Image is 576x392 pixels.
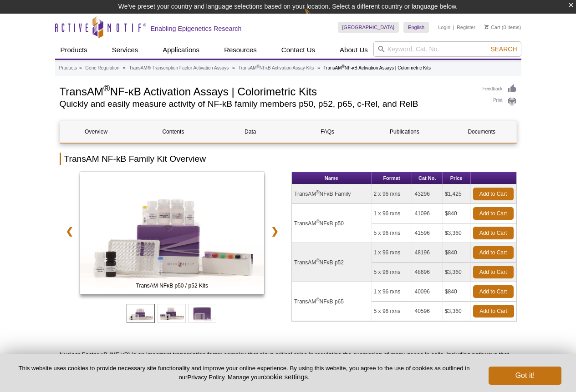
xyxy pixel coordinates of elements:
a: Resources [219,41,262,59]
img: TransAM NFκB p50 / p52 Kits [80,172,265,294]
td: 48196 [412,243,442,263]
a: Contact Us [276,41,321,59]
a: Products [59,64,77,72]
a: Contents [137,121,209,143]
td: 5 x 96 rxns [372,263,413,282]
a: Publications [368,121,441,143]
a: Documents [445,121,518,143]
a: English [403,22,429,33]
td: $840 [443,243,471,263]
td: TransAM NFκB Family [292,184,372,204]
a: Products [55,41,93,59]
h2: TransAM NF-kB Family Kit Overview [60,153,517,165]
td: 5 x 96 rxns [372,302,413,321]
td: $3,360 [443,223,471,243]
a: Privacy Policy [187,374,224,381]
th: Name [292,172,372,184]
button: Search [488,45,520,53]
li: (0 items) [484,22,521,33]
td: 41096 [412,204,442,223]
p: This website uses cookies to provide necessary site functionality and improve your online experie... [15,364,474,382]
a: Add to Cart [473,188,514,200]
th: Cat No. [412,172,442,184]
a: Login [438,24,450,30]
a: Gene Regulation [85,64,119,72]
a: Add to Cart [473,285,514,298]
a: [GEOGRAPHIC_DATA] [338,22,399,33]
a: FAQs [291,121,363,143]
td: 41596 [412,223,442,243]
a: Register [457,24,475,30]
a: Add to Cart [473,266,514,278]
a: Applications [157,41,205,59]
td: 48696 [412,263,442,282]
sup: ® [316,258,319,263]
sup: ® [342,64,345,69]
a: TransAM NFκB p50 / p52 Kits [80,172,265,297]
td: $3,360 [443,302,471,321]
li: » [79,65,82,70]
sup: ® [316,189,319,194]
a: TransAM® Transcription Factor Activation Assays [129,64,229,72]
button: cookie settings [263,373,308,381]
a: Add to Cart [473,227,514,239]
th: Format [372,172,413,184]
sup: ® [316,219,319,224]
td: 40096 [412,282,442,302]
a: Overview [60,121,133,143]
a: Data [214,121,286,143]
a: Cart [484,24,500,30]
h2: Quickly and easily measure activity of NF-kB family members p50, p52, p65, c-Rel, and RelB [60,100,474,108]
h1: TransAM NF-κB Activation Assays | Colorimetric Kits [60,84,474,98]
a: Add to Cart [473,305,514,318]
img: Change Here [304,7,328,28]
td: 40596 [412,302,442,321]
td: $3,360 [443,263,471,282]
h2: Enabling Epigenetics Research [151,25,242,33]
p: Nuclear Factor κB (NF-κB) is an important transcription factor complex that plays critical roles ... [60,350,517,387]
span: TransAM NFκB p50 / p52 Kits [82,281,262,290]
a: Print [483,96,517,106]
a: ❮ [60,221,79,242]
td: 2 x 96 rxns [372,184,413,204]
a: Feedback [483,84,517,94]
td: 1 x 96 rxns [372,243,413,263]
sup: ® [103,83,110,93]
td: $840 [443,282,471,302]
li: » [317,65,320,70]
input: Keyword, Cat. No. [373,41,521,57]
td: 43296 [412,184,442,204]
a: Add to Cart [473,207,514,220]
li: » [232,65,235,70]
td: 1 x 96 rxns [372,282,413,302]
th: Price [443,172,471,184]
a: About Us [334,41,373,59]
td: $1,425 [443,184,471,204]
td: 1 x 96 rxns [372,204,413,223]
img: Your Cart [484,25,489,29]
a: Services [107,41,144,59]
span: Search [490,45,517,53]
sup: ® [316,297,319,302]
sup: ® [257,64,260,69]
td: TransAM NFκB p50 [292,204,372,243]
td: 5 x 96 rxns [372,223,413,243]
td: $840 [443,204,471,223]
a: ❯ [265,221,285,242]
td: TransAM NFκB p52 [292,243,372,282]
li: TransAM NF-κB Activation Assays | Colorimetric Kits [323,65,431,70]
li: » [123,65,126,70]
a: TransAM®NFκB Activation Assay Kits [238,64,314,72]
a: Add to Cart [473,246,514,259]
button: Got it! [489,367,561,385]
td: TransAM NFκB p65 [292,282,372,321]
li: | [453,22,454,33]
